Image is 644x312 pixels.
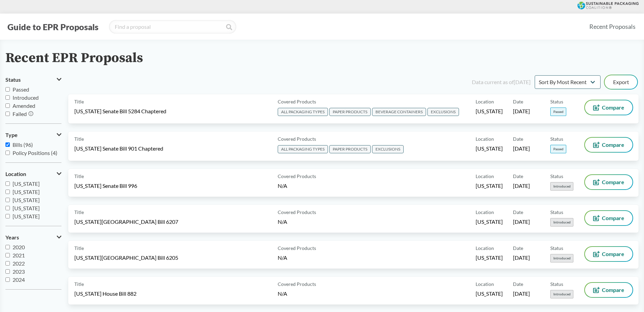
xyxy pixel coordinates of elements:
button: Type [5,129,61,141]
input: 2024 [5,277,10,282]
input: 2023 [5,269,10,274]
span: [DATE] [513,108,530,115]
button: Guide to EPR Proposals [5,21,100,32]
button: Status [5,74,61,85]
span: Location [476,245,494,252]
span: Status [550,280,563,288]
span: 2024 [13,276,25,283]
span: [US_STATE] Senate Bill 996 [74,182,137,190]
span: Location [476,173,494,180]
span: Compare [602,287,624,293]
button: Export [605,75,637,89]
span: Introduced [550,290,573,298]
span: [US_STATE] Senate Bill 5284 Chaptered [74,108,166,115]
span: N/A [278,254,287,261]
span: Location [476,209,494,216]
span: Passed [550,145,566,153]
span: Title [74,135,84,142]
span: [US_STATE] House Bill 882 [74,290,136,297]
span: BEVERAGE CONTAINERS [372,108,426,116]
input: Introduced [5,95,10,100]
span: Status [550,135,563,142]
span: Compare [602,215,624,221]
span: [DATE] [513,218,530,226]
span: Location [5,171,26,177]
span: Covered Products [278,98,316,105]
span: Title [74,209,84,216]
span: Covered Products [278,209,316,216]
input: [US_STATE] [5,214,10,218]
span: Compare [602,105,624,110]
span: Title [74,98,84,105]
span: Failed [13,111,27,117]
span: [US_STATE][GEOGRAPHIC_DATA] Bill 6205 [74,254,178,261]
input: 2020 [5,245,10,249]
button: Compare [585,138,632,152]
button: Compare [585,175,632,189]
span: Type [5,132,18,138]
span: Covered Products [278,245,316,252]
span: [US_STATE] [13,189,40,195]
span: [DATE] [513,145,530,152]
button: Compare [585,283,632,297]
span: [US_STATE] [13,197,40,203]
span: Policy Positions (4) [13,150,57,156]
input: Find a proposal [109,20,236,34]
span: Date [513,280,523,288]
span: [DATE] [513,290,530,297]
span: Compare [602,251,624,257]
input: [US_STATE] [5,198,10,202]
span: Covered Products [278,280,316,288]
span: Date [513,173,523,180]
button: Years [5,232,61,243]
span: Passed [550,108,566,116]
h2: Recent EPR Proposals [5,51,143,66]
span: Amended [13,102,35,109]
a: Recent Proposals [586,19,639,34]
span: Status [550,173,563,180]
span: 2022 [13,260,25,267]
span: Covered Products [278,135,316,142]
span: Date [513,245,523,252]
span: Introduced [550,182,573,191]
span: Title [74,173,84,180]
span: PAPER PRODUCTS [329,145,371,153]
input: Amended [5,103,10,108]
span: [US_STATE] [476,182,503,190]
span: Date [513,209,523,216]
button: Compare [585,100,632,115]
span: Date [513,135,523,142]
span: Title [74,280,84,288]
span: 2021 [13,252,25,258]
div: Data current as of [DATE] [472,78,531,86]
input: Failed [5,112,10,116]
button: Compare [585,247,632,261]
span: Status [550,245,563,252]
span: [DATE] [513,182,530,190]
span: Compare [602,179,624,185]
span: [US_STATE] [476,145,503,152]
input: Policy Positions (4) [5,151,10,155]
input: [US_STATE] [5,181,10,186]
input: Passed [5,87,10,92]
span: Status [550,209,563,216]
span: Compare [602,142,624,148]
span: Passed [13,86,29,93]
span: Status [550,98,563,105]
span: Date [513,98,523,105]
span: PAPER PRODUCTS [329,108,371,116]
span: ALL PACKAGING TYPES [278,108,328,116]
span: [US_STATE] [13,180,40,187]
span: 2020 [13,244,25,250]
span: EXCLUSIONS [427,108,459,116]
span: ALL PACKAGING TYPES [278,145,328,153]
span: Bills (96) [13,141,33,148]
span: Location [476,135,494,142]
span: Status [5,77,21,83]
span: [US_STATE] [476,108,503,115]
span: Location [476,280,494,288]
span: EXCLUSIONS [372,145,404,153]
span: [US_STATE] [13,205,40,211]
input: 2021 [5,253,10,257]
span: [US_STATE] [476,254,503,261]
